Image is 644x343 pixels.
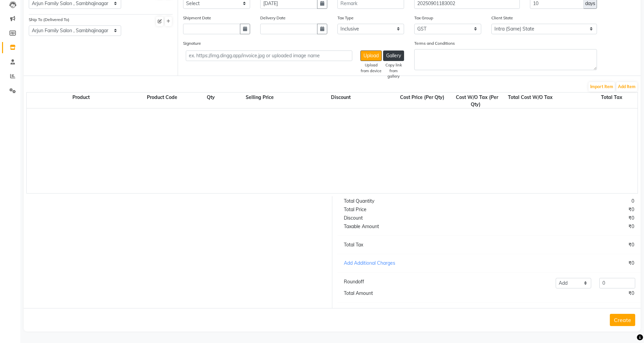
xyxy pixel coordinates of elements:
[189,94,232,108] div: Qty
[414,15,433,21] label: Tax Group
[183,40,201,46] label: Signature
[339,223,489,230] div: Taxable Amount
[360,51,382,61] button: Upload
[399,93,446,102] span: Cost Price (Per Qty)
[135,94,189,108] div: Product Code
[287,94,395,108] div: Discount
[489,206,639,213] div: ₹0
[489,290,639,297] div: ₹0
[503,94,557,108] div: Total Cost W/O Tax
[616,82,637,92] button: Add Item
[489,223,639,230] div: ₹0
[344,278,364,285] div: Roundoff
[339,215,489,222] div: Discount
[610,314,635,326] button: Create
[244,93,275,102] span: Selling Price
[489,215,639,222] div: ₹0
[414,40,455,46] label: Terms and Conditions
[360,62,382,74] div: Upload from device
[339,260,489,267] div: Add Additional Charges
[489,241,639,248] div: ₹0
[339,241,489,248] div: Total Tax
[339,290,489,297] div: Total Amount
[489,198,639,205] div: 0
[339,198,489,205] div: Total Quantity
[183,15,211,21] label: Shipment Date
[589,82,615,92] button: Import Item
[339,206,489,213] div: Total Price
[27,94,135,108] div: Product
[186,51,353,61] input: ex. https://img.dingg.app/invoice.jpg or uploaded image name
[260,15,286,21] label: Delivery Date
[383,62,404,79] div: Copy link from gallery
[489,260,639,267] div: ₹0
[29,17,69,23] label: Ship To (Delivered To)
[454,93,498,109] span: Cost W/O Tax (Per Qty)
[491,15,513,21] label: Client State
[337,15,354,21] label: Tax Type
[383,51,404,61] button: Gallery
